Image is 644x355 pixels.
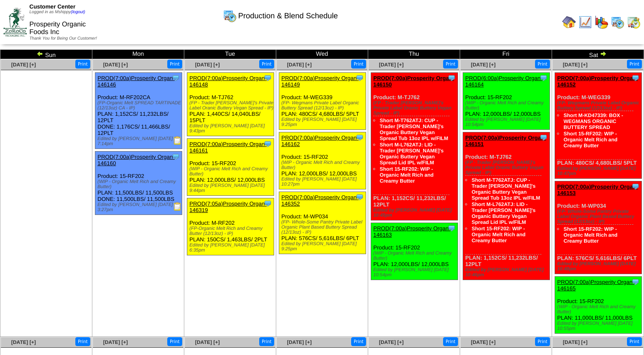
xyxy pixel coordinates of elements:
a: Short 15-RF202: WIP - Organic Melt Rich and Creamy Butter [472,226,526,243]
div: Edited by [PERSON_NAME] [DATE] 10:45pm [373,208,458,218]
a: [DATE] [+] [563,62,587,68]
img: Tooltip [355,193,364,201]
a: [DATE] [+] [471,62,495,68]
img: calendarprod.gif [223,9,237,23]
a: PROD(7:00a)Prosperity Organ-146165 [557,279,634,292]
div: Product: 15-RF202 PLAN: 12,000LBS / 12,000LBS [187,139,274,196]
img: ZoRoCo_Logo(Green%26Foil)%20jpg.webp [3,8,27,36]
button: Print [75,337,90,346]
span: Production & Blend Schedule [238,11,338,20]
button: Print [259,337,274,346]
a: PROD(6:00a)Prosperity Organ-146164 [465,75,542,88]
span: [DATE] [+] [11,339,36,345]
button: Print [535,60,550,69]
img: home.gif [562,15,576,29]
td: Tue [184,50,276,59]
img: arrowright.gif [600,50,607,57]
div: Product: M-TJ762 PLAN: 1,440CS / 14,040LBS / 15PLT [187,73,274,136]
a: [DATE] [+] [379,339,404,345]
div: Edited by [PERSON_NAME] [DATE] 10:54pm [373,267,458,278]
a: Short 15-RF202: WIP - Organic Melt Rich and Creamy Butter [564,226,618,244]
div: Product: M-WEG339 PLAN: 480CS / 4,680LBS / 5PLT [279,73,366,130]
div: (FP- Whole-Some Pantry Private Label Organic Plant Based Buttery Spread (12/13oz) - IP) [557,209,641,224]
div: Edited by [PERSON_NAME] [DATE] 10:46pm [465,267,550,278]
div: (FP- Wegmans Private Label Organic Buttery Spread (12/13oz) - IP) [557,100,641,111]
button: Print [167,337,182,346]
a: [DATE] [+] [287,339,312,345]
a: PROD(7:00a)Prosperity Organ-146150 [373,75,454,88]
a: PROD(7:00a)Prosperity Organ-146153 [557,183,638,196]
div: Edited by [PERSON_NAME] [DATE] 10:48pm [557,261,641,272]
button: Print [627,337,642,346]
img: Tooltip [539,74,548,82]
div: (WIP - Organic Melt Rich and Creamy Butter) [189,166,274,177]
span: Logged in as Mshippy [29,10,85,14]
img: calendarprod.gif [611,15,624,29]
td: Fri [460,50,552,59]
span: [DATE] [+] [11,62,36,68]
img: Tooltip [631,182,640,191]
span: [DATE] [+] [287,62,312,68]
div: Product: M-WEG339 PLAN: 480CS / 4,680LBS / 5PLT [555,73,642,179]
div: Product: M-RF202 PLAN: 150CS / 1,463LBS / 2PLT [187,198,274,255]
img: Production Report [173,136,182,145]
div: Product: M-RF202CA PLAN: 1,152CS / 11,232LBS / 12PLT DONE: 1,176CS / 11,466LBS / 12PLT [95,73,182,149]
span: [DATE] [+] [195,62,220,68]
div: (WIP - Organic Melt Rich and Creamy Butter) [465,100,550,111]
a: PROD(7:00a)Prosperity Organ-146146 [97,75,175,88]
img: Tooltip [172,152,180,161]
td: Mon [92,50,184,59]
a: [DATE] [+] [563,339,587,345]
a: PROD(7:00a)Prosperity Organ-146163 [373,225,450,238]
div: (FP - Trader [PERSON_NAME]'s Private Label Oranic Buttery Vegan Spread - IP) [373,100,458,116]
img: Tooltip [447,74,456,82]
img: Tooltip [355,133,364,142]
a: [DATE] [+] [379,62,404,68]
div: Product: 15-RF202 PLAN: 11,500LBS / 11,500LBS DONE: 11,500LBS / 11,500LBS [95,152,182,215]
img: Tooltip [447,224,456,232]
div: Edited by [PERSON_NAME] [DATE] 9:43pm [189,123,274,134]
div: Edited by [PERSON_NAME] [DATE] 10:54pm [465,117,550,127]
img: line_graph.gif [578,15,592,29]
img: Tooltip [631,278,640,286]
span: [DATE] [+] [195,339,220,345]
a: [DATE] [+] [471,339,495,345]
a: Short M-KD47339: BOX - WEGMANS ORGANIC BUTTERY SPREAD [564,112,623,130]
div: (WIP - Organic Melt Rich and Creamy Butter) [557,304,641,315]
a: Short M-L762ATJ: LID - Trader [PERSON_NAME]'s Organic Buttery Vegan Spread Lid IPL w/FILM [380,142,444,166]
div: (FP-Organic Melt Rich and Creamy Butter (12/13oz) - IP) [189,226,274,236]
img: graph.gif [595,15,608,29]
button: Print [443,337,458,346]
td: Sat [552,50,644,59]
img: Tooltip [263,140,272,148]
div: (FP - Trader [PERSON_NAME]'s Private Label Oranic Buttery Vegan Spread - IP) [189,100,274,111]
a: PROD(7:00a)Prosperity Organ-146151 [465,135,546,147]
button: Print [443,60,458,69]
div: Edited by [PERSON_NAME] [DATE] 7:14pm [97,136,182,146]
img: Production Report [173,202,182,211]
div: Product: 15-RF202 PLAN: 12,000LBS / 12,000LBS [463,73,550,130]
button: Print [351,60,366,69]
div: Product: M-WP034 PLAN: 576CS / 5,616LBS / 6PLT [555,181,642,274]
a: PROD(7:00a)Prosperity Organ-146149 [281,75,358,88]
a: [DATE] [+] [103,62,128,68]
img: calendarinout.gif [627,15,641,29]
div: Edited by [PERSON_NAME] [DATE] 10:55pm [557,321,641,331]
a: PROD(7:00a)Prosperity Organ-146152 [557,75,638,88]
a: PROD(7:00a)Prosperity Organ-146160 [97,154,175,166]
div: Product: M-TJ762 PLAN: 1,152CS / 11,232LBS / 12PLT [371,73,458,220]
div: Product: 15-RF202 PLAN: 12,000LBS / 12,000LBS [371,223,458,280]
img: Tooltip [355,74,364,82]
a: Short M-T762ATJ: CUP - Trader [PERSON_NAME]'s Organic Buttery Vegan Spread Tub 13oz IPL w/FILM [472,177,540,201]
img: Tooltip [172,74,180,82]
div: (WIP - Organic Melt Rich and Creamy Butter) [97,179,182,189]
div: (WIP - Organic Melt Rich and Creamy Butter) [281,160,366,170]
button: Print [627,60,642,69]
span: Thank You for Being Our Customer! [29,36,97,41]
div: Edited by [PERSON_NAME] [DATE] 3:27pm [97,202,182,212]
